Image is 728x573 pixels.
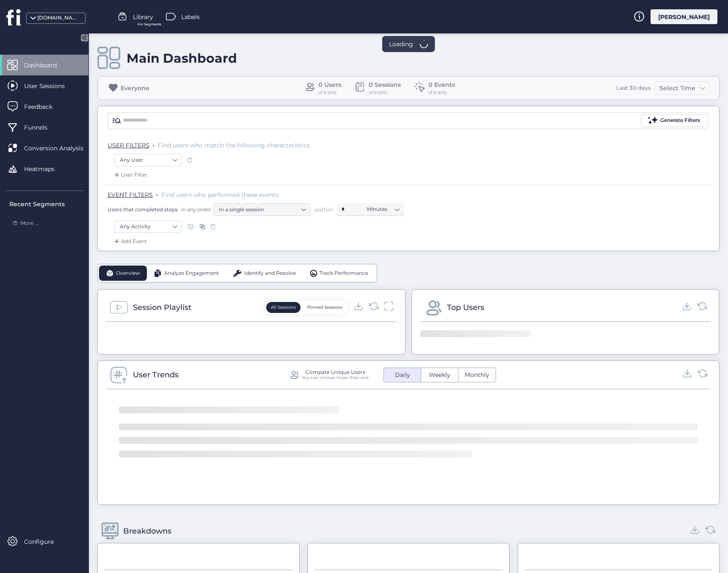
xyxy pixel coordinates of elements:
[24,537,66,546] span: Configure
[133,302,191,313] div: Session Playlist
[641,114,707,127] button: Generate Filters
[37,14,80,22] div: [DOMAIN_NAME]
[320,269,368,277] span: Track Performance
[116,269,140,277] span: Overview
[133,369,179,381] div: User Trends
[447,302,484,313] div: Top Users
[384,368,421,382] button: Daily
[266,302,301,313] button: All Sessions
[460,371,494,379] span: Monthly
[24,164,67,174] span: Heatmaps
[113,237,147,246] div: Add Event
[390,371,415,379] span: Daily
[389,39,413,49] span: Loading
[302,375,369,380] div: You can choose more than one
[120,154,176,166] nz-select-item: Any User
[314,205,333,214] span: within
[24,123,60,132] span: Funnels
[164,269,219,277] span: Analyze Engagement
[244,269,296,277] span: Identify and Resolve
[113,171,147,179] div: User Filter
[9,199,83,209] div: Recent Segments
[24,102,65,111] span: Feedback
[158,141,310,149] span: Find users who match the following characteristics
[24,144,96,153] span: Conversion Analysis
[20,219,39,227] span: More ...
[179,206,211,213] span: in any order
[24,61,69,70] span: Dashboard
[24,81,77,91] span: User Sessions
[458,368,496,382] button: Monthly
[127,50,237,66] div: Main Dashboard
[120,220,176,233] nz-select-item: Any Activity
[367,203,399,216] nz-select-item: Minutes
[161,191,279,199] span: Find users who performed these events
[424,371,455,379] span: Weekly
[306,369,365,375] div: Compare Unique Users
[108,206,178,213] span: Users that completed steps
[651,9,717,24] div: [PERSON_NAME]
[219,203,305,216] nz-select-item: In a single session
[133,12,153,22] span: Library
[153,140,154,148] span: .
[108,191,153,199] span: EVENT FILTERS
[108,141,149,149] span: USER FILTERS
[123,525,171,537] div: Breakdowns
[156,189,158,198] span: .
[181,12,200,22] span: Labels
[660,116,700,125] div: Generate Filters
[421,368,458,382] button: Weekly
[303,302,347,313] button: Pinned Sessions
[138,22,161,27] span: For Segments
